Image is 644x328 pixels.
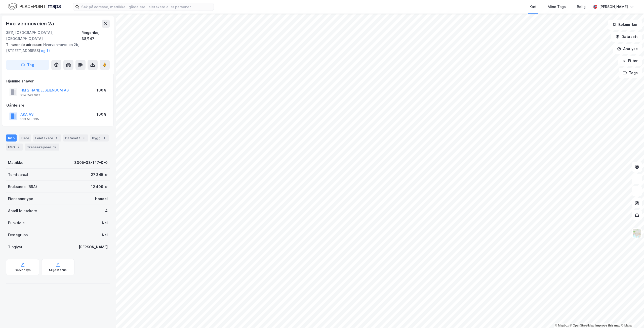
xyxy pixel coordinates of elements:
[8,184,37,190] div: Bruksareal (BRA)
[20,93,40,97] div: 914 743 907
[570,324,594,327] a: OpenStreetMap
[74,160,108,166] div: 3305-38-147-0-0
[54,135,59,140] div: 4
[25,144,59,151] div: Transaksjoner
[90,134,109,142] div: Bygg
[613,44,642,54] button: Analyse
[16,145,21,150] div: 2
[6,102,109,108] div: Gårdeiere
[8,208,37,214] div: Antall leietakere
[52,145,57,150] div: 12
[8,2,61,11] img: logo.f888ab2527a4732fd821a326f86c7f29.svg
[105,208,108,214] div: 4
[595,324,620,327] a: Improve this map
[6,42,43,47] span: Tilhørende adresser:
[81,135,86,140] div: 3
[530,4,537,10] div: Kart
[599,4,628,10] div: [PERSON_NAME]
[6,20,55,28] div: Hvervenmoveien 2a
[632,228,642,238] img: Z
[91,172,108,178] div: 27 345 ㎡
[6,42,106,54] div: Hvervenmoveien 2b, [STREET_ADDRESS]
[79,244,108,250] div: [PERSON_NAME]
[8,172,28,178] div: Tomteareal
[79,3,214,11] input: Søk på adresse, matrikkel, gårdeiere, leietakere eller personer
[6,134,17,142] div: Info
[608,20,642,30] button: Bokmerker
[8,196,33,202] div: Eiendomstype
[97,87,106,93] div: 100%
[15,268,31,272] div: Geoinnsyn
[611,32,642,42] button: Datasett
[102,232,108,238] div: Nei
[8,244,22,250] div: Tinglyst
[19,134,31,142] div: Eiere
[82,30,110,42] div: Ringerike, 38/147
[8,220,25,226] div: Punktleie
[95,196,108,202] div: Handel
[6,144,23,151] div: ESG
[97,111,106,117] div: 100%
[8,232,28,238] div: Festegrunn
[8,160,24,166] div: Matrikkel
[619,68,642,78] button: Tags
[91,184,108,190] div: 12 409 ㎡
[618,56,642,66] button: Filter
[619,304,644,328] iframe: Chat Widget
[548,4,566,10] div: Mine Tags
[6,78,109,84] div: Hjemmelshaver
[49,268,67,272] div: Miljøstatus
[102,220,108,226] div: Nei
[102,135,107,140] div: 1
[6,30,82,42] div: 3511, [GEOGRAPHIC_DATA], [GEOGRAPHIC_DATA]
[20,117,39,121] div: 919 513 195
[63,134,88,142] div: Datasett
[555,324,569,327] a: Mapbox
[6,60,49,70] button: Tag
[619,304,644,328] div: Kontrollprogram for chat
[33,134,61,142] div: Leietakere
[577,4,586,10] div: Bolig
